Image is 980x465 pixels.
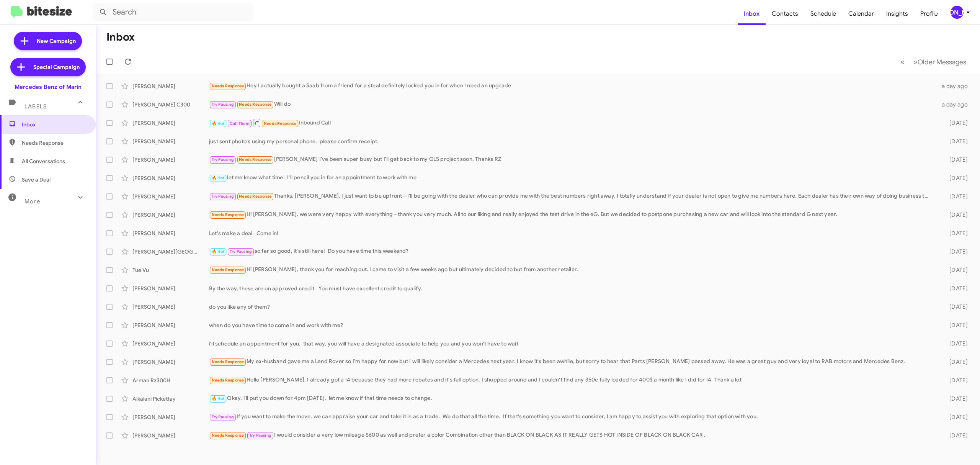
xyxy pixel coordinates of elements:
div: [PERSON_NAME] [132,413,209,421]
div: a day ago [935,101,974,108]
a: Special Campaign [10,58,86,76]
a: Inbox [738,3,766,25]
span: Needs Response [239,157,271,162]
div: [PERSON_NAME] [132,156,209,164]
h1: Inbox [106,31,135,43]
button: [PERSON_NAME] [944,6,972,19]
a: New Campaign [14,32,82,50]
span: Needs Response [264,121,296,126]
span: Needs Response [212,433,244,438]
div: Inbound Call [209,118,935,128]
div: [DATE] [935,285,974,292]
span: Needs Response [239,194,271,199]
div: Alkalani Pickettay [132,395,209,403]
div: do you like any of them? [209,303,935,311]
div: [DATE] [935,303,974,311]
a: Calendar [842,3,880,25]
span: Try Pausing [212,102,234,107]
div: let me know what time. I'll pencil you in for an appointment to work with me [209,174,935,182]
div: so far so good, it's still here! Do you have time this weekend? [209,247,935,256]
a: Contacts [766,3,804,25]
div: [DATE] [935,340,974,347]
span: New Campaign [37,37,76,45]
div: Hey I actually bought a Saab from a friend for a steal definitely locked you in for when I need a... [209,82,935,90]
div: [PERSON_NAME] [132,119,209,127]
div: i'll schedule an appointment for you. that way, you will have a designated associate to help you ... [209,340,935,347]
div: [DATE] [935,174,974,182]
div: By the way, these are on approved credit. You must have excellent credit to qualify. [209,285,935,292]
div: [DATE] [935,156,974,164]
span: Call Them [230,121,250,126]
div: [DATE] [935,229,974,237]
div: [PERSON_NAME] [132,321,209,329]
span: Needs Response [212,359,244,364]
span: Profile [914,3,944,25]
span: More [24,198,40,205]
div: [PERSON_NAME] [132,285,209,292]
div: [PERSON_NAME] [951,6,964,19]
span: Labels [24,103,47,110]
div: [PERSON_NAME] I've been super busy but I'll get back to my GLS project soon. Thanks RZ [209,155,935,164]
div: [PERSON_NAME] [132,193,209,200]
span: Try Pausing [230,249,252,254]
span: Needs Response [22,139,87,147]
div: Tue Vu [132,266,209,274]
span: All Conversations [22,157,65,165]
div: just sent photo's using my personal phone. please confirm receipt. [209,138,935,145]
a: Insights [880,3,914,25]
div: [PERSON_NAME] [132,303,209,311]
div: [DATE] [935,193,974,200]
div: [DATE] [935,266,974,274]
div: Hi [PERSON_NAME], we were very happy with everything - thank you very much. All to our liking and... [209,210,935,219]
div: [DATE] [935,248,974,255]
span: Schedule [804,3,842,25]
div: Mercedes Benz of Marin [15,83,82,91]
span: Try Pausing [212,414,234,419]
span: Needs Response [239,102,271,107]
span: Needs Response [212,378,244,383]
span: Needs Response [212,212,244,217]
span: Try Pausing [212,157,234,162]
div: [DATE] [935,211,974,219]
div: If you want to make the move, we can appraise your car and take it in as a trade. We do that all ... [209,413,935,421]
span: » [913,57,918,67]
div: when do you have time to come in and work with me? [209,321,935,329]
div: [PERSON_NAME] [132,358,209,366]
div: [DATE] [935,358,974,366]
span: 🔥 Hot [212,175,225,180]
span: Try Pausing [212,194,234,199]
div: a day ago [935,82,974,90]
div: [PERSON_NAME][GEOGRAPHIC_DATA] [132,248,209,255]
div: Arman Rz300H [132,377,209,384]
div: [PERSON_NAME] [132,82,209,90]
span: 🔥 Hot [212,121,225,126]
div: [DATE] [935,138,974,145]
div: [DATE] [935,432,974,439]
span: Inbox [22,121,87,128]
span: Try Pausing [249,433,271,438]
span: Needs Response [212,84,244,88]
button: Next [909,54,971,70]
div: [DATE] [935,395,974,403]
span: Older Messages [918,58,966,66]
div: [DATE] [935,413,974,421]
div: [DATE] [935,321,974,329]
span: Save a Deal [22,176,51,183]
div: I would consider a very low mileage S600 as well and prefer a color Combination other than BLACK ... [209,431,935,440]
div: [PERSON_NAME] [132,138,209,145]
div: [PERSON_NAME] C300 [132,101,209,108]
div: My ex-husband gave me a Land Rover so I'm happy for now but I will likely consider a Mercedes nex... [209,357,935,366]
span: Needs Response [212,267,244,272]
div: [PERSON_NAME] [132,229,209,237]
div: [PERSON_NAME] [132,211,209,219]
nav: Page navigation example [896,54,971,70]
span: 🔥 Hot [212,396,225,401]
div: [PERSON_NAME] [132,340,209,347]
span: Special Campaign [33,63,80,71]
div: Hello [PERSON_NAME], I already got a I4 because they had more rebates and it's full option. I sho... [209,376,935,385]
span: « [900,57,905,67]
